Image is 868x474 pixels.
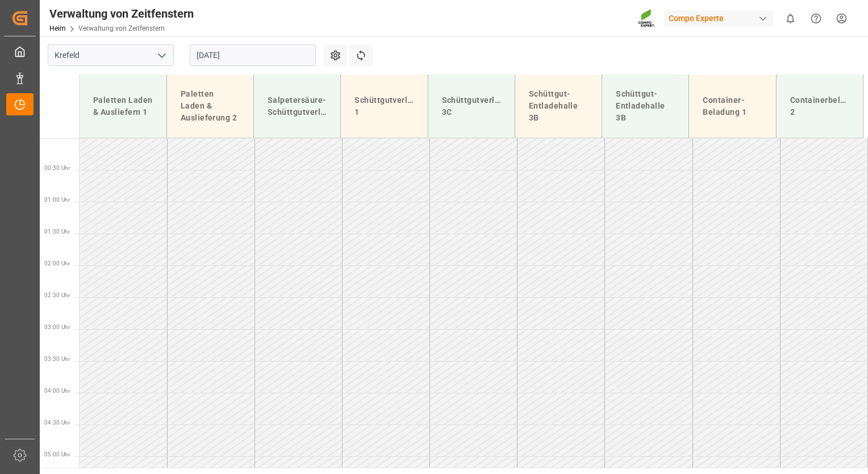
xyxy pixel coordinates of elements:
input: Typ zum Suchen/Auswählen [48,44,174,66]
div: Paletten Laden & Ausliefern 1 [89,90,157,123]
div: Schüttgutverladehalle 3C [437,90,506,123]
input: TT-MM-JJJJ [190,44,316,66]
font: Compo Experte [669,13,724,24]
span: 01:30 Uhr [44,228,70,235]
span: 03:00 Uhr [44,324,70,330]
div: Schüttgutverladehalle 1 [350,90,418,123]
div: Verwaltung von Zeitfenstern [49,5,194,22]
button: Hilfe-Center [803,6,829,31]
span: 03:30 Uhr [44,356,70,362]
a: Heim [49,24,66,32]
img: Screenshot%202023-09-29%20at%2010.02.21.png_1712312052.png [638,9,656,28]
span: 04:00 Uhr [44,388,70,394]
button: Compo Experte [664,7,778,29]
span: 00:30 Uhr [44,165,70,171]
div: Salpetersäure-Schüttgutverladung [263,90,331,123]
div: Paletten Laden & Auslieferung 2 [176,84,244,128]
div: Containerbeladung 2 [786,90,854,123]
span: 05:00 Uhr [44,451,70,458]
span: 01:00 Uhr [44,197,70,203]
button: 0 neue Benachrichtigungen anzeigen [778,6,803,31]
button: Menü öffnen [153,47,170,64]
div: Container-Beladung 1 [698,90,766,123]
div: Schüttgut-Entladehalle 3B [524,84,592,128]
span: 02:30 Uhr [44,292,70,298]
div: Schüttgut-Entladehalle 3B [611,84,679,128]
span: 04:30 Uhr [44,419,70,426]
span: 02:00 Uhr [44,260,70,267]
